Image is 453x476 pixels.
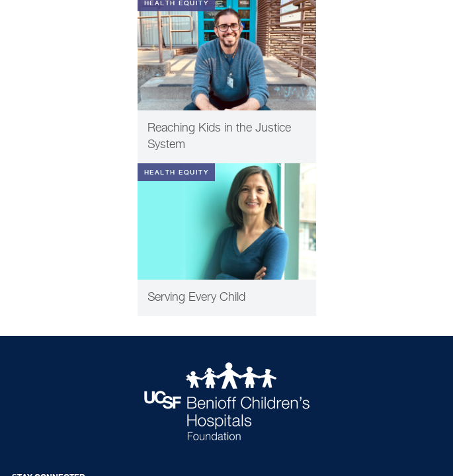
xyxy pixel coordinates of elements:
span: Reaching Kids in the Justice System [147,122,291,151]
span: Serving Every Child [147,292,245,303]
img: Dr. Narin Zoor [138,163,316,280]
div: Health Equity [138,163,216,181]
a: Health Equity Dr. Narin Zoor Serving Every Child [138,163,316,317]
img: UCSF Benioff Children's Hospitals [144,362,309,440]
